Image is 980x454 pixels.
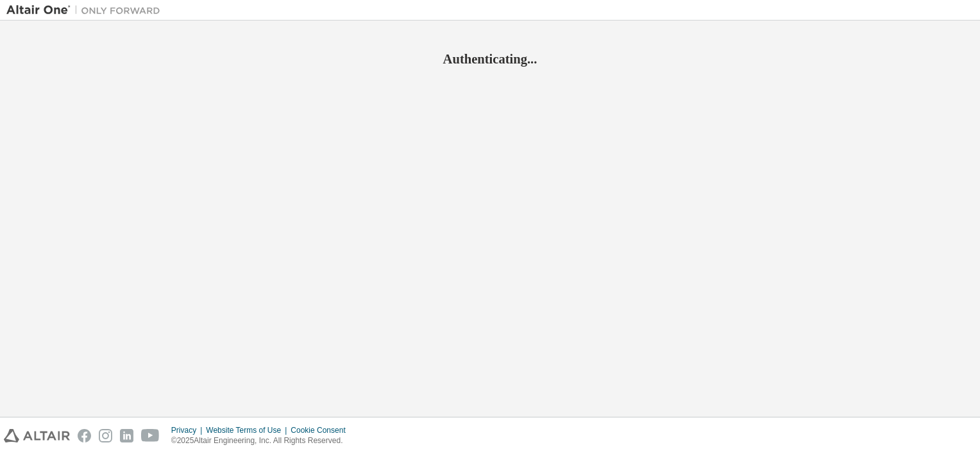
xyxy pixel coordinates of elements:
[291,425,353,435] div: Cookie Consent
[6,51,974,67] h2: Authenticating...
[99,429,112,442] img: instagram.svg
[4,429,70,442] img: altair_logo.svg
[120,429,133,442] img: linkedin.svg
[171,435,353,446] p: © 2025 Altair Engineering, Inc. All Rights Reserved.
[6,4,167,17] img: Altair One
[206,425,291,435] div: Website Terms of Use
[141,429,160,442] img: youtube.svg
[78,429,91,442] img: facebook.svg
[171,425,206,435] div: Privacy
